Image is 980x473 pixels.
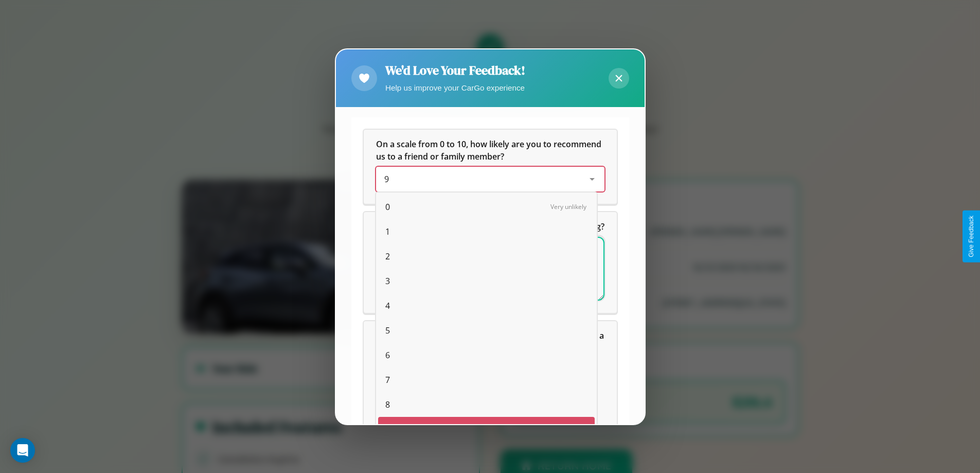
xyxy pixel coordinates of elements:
div: 7 [378,367,595,392]
span: 9 [384,173,389,185]
span: 5 [385,324,390,337]
span: 0 [385,201,390,213]
div: 9 [378,417,595,442]
div: On a scale from 0 to 10, how likely are you to recommend us to a friend or family member? [376,167,604,191]
span: 8 [385,398,390,411]
span: Which of the following features do you value the most in a vehicle? [376,330,606,354]
div: 2 [378,244,595,269]
span: What can we do to make your experience more satisfying? [376,221,604,232]
div: Give Feedback [968,216,975,257]
div: 6 [378,343,595,367]
span: 1 [385,225,390,238]
span: Very unlikely [550,202,586,211]
span: 6 [385,349,390,361]
span: 3 [385,275,390,287]
div: Open Intercom Messenger [10,438,35,463]
div: 8 [378,392,595,417]
span: 9 [385,423,390,435]
span: 4 [385,300,390,312]
span: 2 [385,250,390,262]
h2: We'd Love Your Feedback! [385,62,525,79]
div: 4 [378,293,595,318]
div: 0 [378,195,595,219]
span: On a scale from 0 to 10, how likely are you to recommend us to a friend or family member? [376,138,603,162]
div: 5 [378,318,595,343]
h5: On a scale from 0 to 10, how likely are you to recommend us to a friend or family member? [376,138,604,163]
p: Help us improve your CarGo experience [385,81,525,95]
div: 3 [378,269,595,293]
div: 1 [378,219,595,244]
span: 7 [385,374,390,386]
div: On a scale from 0 to 10, how likely are you to recommend us to a friend or family member? [364,130,617,204]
